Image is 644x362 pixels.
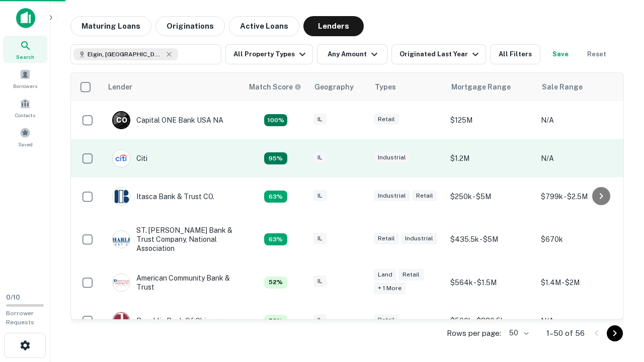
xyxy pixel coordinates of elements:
[112,274,233,292] div: American Community Bank & Trust
[412,190,437,202] div: Retail
[374,114,399,125] div: Retail
[447,327,501,339] p: Rows per page:
[264,114,287,126] div: Capitalize uses an advanced AI algorithm to match your search with the best lender. The match sco...
[16,53,34,61] span: Search
[445,101,536,139] td: $125M
[102,73,243,101] th: Lender
[303,16,364,36] button: Lenders
[113,231,130,248] img: picture
[313,152,327,163] div: IL
[70,16,151,36] button: Maturing Loans
[374,233,399,244] div: Retail
[112,226,233,253] div: ST. [PERSON_NAME] Bank & Trust Company, National Association
[313,233,327,244] div: IL
[607,325,623,341] button: Go to next page
[445,263,536,302] td: $564k - $1.5M
[264,191,287,203] div: Capitalize uses an advanced AI algorithm to match your search with the best lender. The match sco...
[536,177,626,216] td: $799k - $2.5M
[18,140,33,148] span: Saved
[243,73,308,101] th: Capitalize uses an advanced AI algorithm to match your search with the best lender. The match sco...
[113,188,130,205] img: picture
[113,274,130,291] img: picture
[445,73,536,101] th: Mortgage Range
[264,277,287,289] div: Capitalize uses an advanced AI algorithm to match your search with the best lender. The match sco...
[112,149,147,167] div: Citi
[15,111,35,119] span: Contacts
[13,82,37,90] span: Borrowers
[264,152,287,164] div: Capitalize uses an advanced AI algorithm to match your search with the best lender. The match sco...
[445,139,536,177] td: $1.2M
[374,269,396,281] div: Land
[398,269,424,281] div: Retail
[445,302,536,340] td: $500k - $880.5k
[314,81,354,93] div: Geography
[317,44,387,64] button: Any Amount
[374,152,410,163] div: Industrial
[451,81,511,93] div: Mortgage Range
[536,139,626,177] td: N/A
[313,114,327,125] div: IL
[3,123,47,150] a: Saved
[401,233,437,244] div: Industrial
[116,115,127,126] p: C O
[313,190,327,202] div: IL
[225,44,313,64] button: All Property Types
[542,81,583,93] div: Sale Range
[536,263,626,302] td: $1.4M - $2M
[3,36,47,63] a: Search
[581,44,613,64] button: Reset
[536,302,626,340] td: N/A
[536,101,626,139] td: N/A
[249,81,301,93] div: Capitalize uses an advanced AI algorithm to match your search with the best lender. The match sco...
[546,327,585,339] p: 1–50 of 56
[399,48,481,60] div: Originated Last Year
[375,81,396,93] div: Types
[3,65,47,92] a: Borrowers
[249,81,299,93] h6: Match Score
[88,50,163,59] span: Elgin, [GEOGRAPHIC_DATA], [GEOGRAPHIC_DATA]
[6,294,20,301] span: 0 / 10
[3,94,47,121] a: Contacts
[313,276,327,287] div: IL
[313,314,327,326] div: IL
[229,16,299,36] button: Active Loans
[112,188,214,206] div: Itasca Bank & Trust CO.
[308,73,369,101] th: Geography
[369,73,445,101] th: Types
[445,216,536,263] td: $435.5k - $5M
[374,190,410,202] div: Industrial
[113,312,130,329] img: picture
[6,310,34,326] span: Borrower Requests
[108,81,132,93] div: Lender
[112,312,222,330] div: Republic Bank Of Chicago
[264,233,287,245] div: Capitalize uses an advanced AI algorithm to match your search with the best lender. The match sco...
[374,314,399,326] div: Retail
[505,326,530,340] div: 50
[16,8,35,28] img: capitalize-icon.png
[490,44,540,64] button: All Filters
[544,44,577,64] button: Save your search to get updates of matches that match your search criteria.
[594,282,644,330] iframe: Chat Widget
[536,216,626,263] td: $670k
[374,283,406,294] div: + 1 more
[264,315,287,327] div: Capitalize uses an advanced AI algorithm to match your search with the best lender. The match sco...
[113,150,130,167] img: picture
[112,111,223,129] div: Capital ONE Bank USA NA
[155,16,225,36] button: Originations
[391,44,486,64] button: Originated Last Year
[536,73,626,101] th: Sale Range
[445,177,536,216] td: $250k - $5M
